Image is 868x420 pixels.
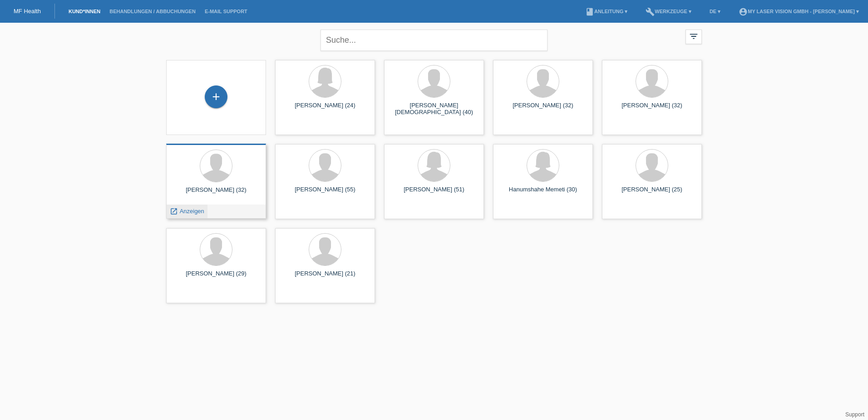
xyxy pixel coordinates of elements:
a: Behandlungen / Abbuchungen [105,9,200,14]
i: account_circle [739,7,748,16]
i: filter_list [689,31,699,41]
div: [PERSON_NAME][DEMOGRAPHIC_DATA] (40) [391,102,477,116]
a: E-Mail Support [200,9,252,14]
div: [PERSON_NAME] (21) [282,270,368,285]
a: Kund*innen [64,9,105,14]
span: Anzeigen [180,208,204,215]
a: DE ▾ [705,9,725,14]
a: Support [845,411,864,418]
div: Hanumshahe Memeti (30) [500,186,586,200]
a: MF Health [14,8,41,15]
i: launch [170,207,178,215]
a: account_circleMy Laser Vision GmbH - [PERSON_NAME] ▾ [734,9,863,14]
i: build [646,7,655,16]
div: [PERSON_NAME] (32) [500,102,586,116]
div: [PERSON_NAME] (24) [282,102,368,116]
div: [PERSON_NAME] (29) [173,270,259,285]
div: [PERSON_NAME] (32) [173,186,259,201]
div: Kund*in hinzufügen [205,89,227,105]
div: [PERSON_NAME] (55) [282,186,368,200]
div: [PERSON_NAME] (32) [609,102,695,116]
div: [PERSON_NAME] (51) [391,186,477,200]
a: launch Anzeigen [170,208,204,215]
i: book [585,7,594,16]
div: [PERSON_NAME] (25) [609,186,695,200]
input: Suche... [321,30,547,51]
a: buildWerkzeuge ▾ [641,9,696,14]
a: bookAnleitung ▾ [581,9,632,14]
